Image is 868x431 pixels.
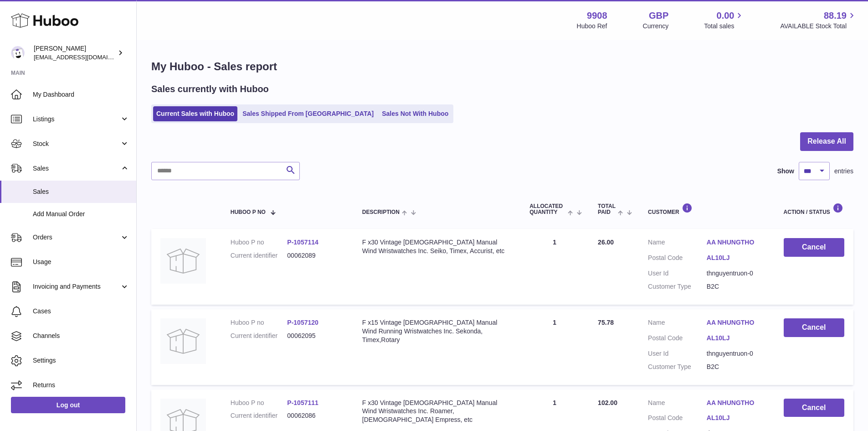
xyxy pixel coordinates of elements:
span: ALLOCATED Quantity [529,203,565,215]
a: P-1057111 [287,399,318,406]
dt: Huboo P no [231,238,288,247]
span: Description [362,209,400,215]
a: Sales Shipped From [GEOGRAPHIC_DATA] [239,106,377,121]
dd: B2C [707,363,765,371]
span: Returns [33,381,129,389]
td: 1 [520,229,589,305]
div: F x30 Vintage [DEMOGRAPHIC_DATA] Manual Wind Wristwatches Inc. Seiko, Timex, Accurist, etc [362,238,511,255]
dt: Huboo P no [231,399,288,407]
span: 102.00 [598,399,617,406]
a: Sales Not With Huboo [379,106,452,121]
span: Total sales [704,22,745,31]
dt: Name [648,318,707,329]
dt: Postal Code [648,254,707,265]
a: 0.00 Total sales [704,10,745,31]
span: My Dashboard [33,90,129,99]
span: Cases [33,307,129,316]
button: Cancel [784,238,844,257]
img: tbcollectables@hotmail.co.uk [11,46,25,60]
div: [PERSON_NAME] [34,44,116,62]
span: Listings [33,115,120,124]
a: AA NHUNGTHO [707,238,765,247]
strong: GBP [649,10,668,22]
dt: Current identifier [231,332,288,340]
a: AL10LJ [707,414,765,422]
span: Usage [33,258,129,266]
span: Total paid [598,203,616,215]
button: Release All [800,132,853,151]
div: Currency [643,22,669,31]
span: 75.78 [598,319,614,326]
div: Huboo Ref [577,22,607,31]
div: Customer [648,203,765,215]
span: Settings [33,356,129,365]
img: no-photo.jpg [160,318,206,364]
dt: Postal Code [648,414,707,425]
dt: User Id [648,269,707,278]
a: AA NHUNGTHO [707,399,765,407]
dd: 00062095 [287,332,344,340]
span: 26.00 [598,239,614,246]
a: AL10LJ [707,254,765,262]
h2: Sales currently with Huboo [151,83,269,95]
dd: 00062086 [287,411,344,420]
span: Huboo P no [231,209,266,215]
span: 0.00 [717,10,734,22]
dt: Name [648,399,707,410]
div: F x30 Vintage [DEMOGRAPHIC_DATA] Manual Wind Wristwatches Inc. Roamer, [DEMOGRAPHIC_DATA] Empress... [362,399,511,425]
dt: User Id [648,349,707,358]
a: P-1057120 [287,319,318,326]
label: Show [777,167,794,176]
dt: Name [648,238,707,249]
span: Channels [33,332,129,340]
button: Cancel [784,318,844,337]
strong: 9908 [587,10,607,22]
span: [EMAIL_ADDRESS][DOMAIN_NAME] [34,53,134,61]
h1: My Huboo - Sales report [151,59,853,74]
dt: Postal Code [648,334,707,345]
span: 88.19 [824,10,847,22]
span: Invoicing and Payments [33,282,120,291]
dt: Current identifier [231,411,288,420]
a: 88.19 AVAILABLE Stock Total [780,10,857,31]
dt: Current identifier [231,251,288,260]
a: AL10LJ [707,334,765,343]
dt: Customer Type [648,282,707,291]
span: Add Manual Order [33,210,129,218]
dd: thnguyentruon-0 [707,269,765,278]
a: Log out [11,397,125,413]
img: no-photo.jpg [160,238,206,284]
a: AA NHUNGTHO [707,318,765,327]
dt: Huboo P no [231,318,288,327]
span: Sales [33,187,129,196]
div: Action / Status [784,203,844,215]
span: Sales [33,164,120,173]
span: Orders [33,233,120,242]
dd: B2C [707,282,765,291]
button: Cancel [784,399,844,417]
dt: Customer Type [648,363,707,371]
td: 1 [520,309,589,385]
span: entries [834,167,853,176]
a: Current Sales with Huboo [153,106,237,121]
span: Stock [33,140,120,148]
dd: thnguyentruon-0 [707,349,765,358]
div: F x15 Vintage [DEMOGRAPHIC_DATA] Manual Wind Running Wristwatches Inc. Sekonda, Timex,Rotary [362,318,511,344]
a: P-1057114 [287,239,318,246]
dd: 00062089 [287,251,344,260]
span: AVAILABLE Stock Total [780,22,857,31]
